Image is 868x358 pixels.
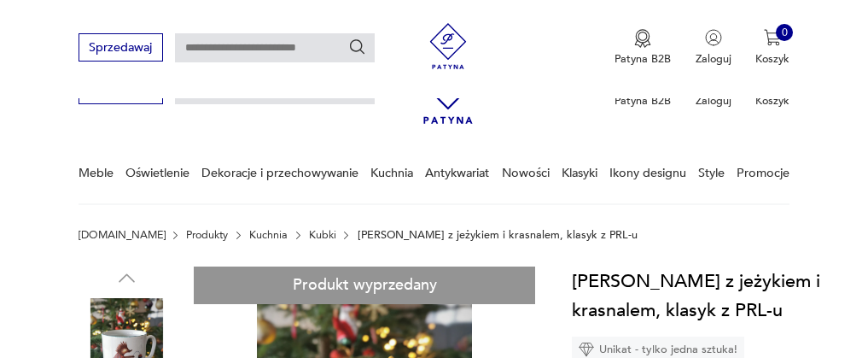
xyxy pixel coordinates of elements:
a: Nowości [502,144,550,202]
a: Sprzedawaj [79,44,163,54]
a: Antykwariat [425,144,489,202]
a: Meble [79,144,114,202]
button: Sprzedawaj [79,33,163,62]
div: 0 [776,24,793,41]
p: Koszyk [755,93,789,109]
a: [DOMAIN_NAME] [79,229,166,241]
a: Oświetlenie [125,144,189,202]
button: 0Koszyk [755,29,789,67]
a: Promocje [737,144,789,202]
p: Zaloguj [696,51,731,67]
p: Zaloguj [696,93,731,109]
a: Dekoracje i przechowywanie [201,144,358,202]
a: Ikona medaluPatyna B2B [615,29,671,67]
button: Zaloguj [696,29,731,67]
a: Klasyki [562,144,597,202]
a: Ikony designu [609,144,686,202]
button: Patyna B2B [615,29,671,67]
a: Kuchnia [370,144,413,202]
img: Ikona diamentu [579,342,594,357]
p: Patyna B2B [615,93,671,109]
a: Produkty [186,229,228,241]
a: Kubki [309,229,336,241]
p: Patyna B2B [615,51,671,67]
div: Produkt wyprzedany [194,267,535,304]
img: Ikonka użytkownika [705,29,722,46]
a: Kuchnia [249,229,288,241]
h1: [PERSON_NAME] z jeżykiem i krasnalem, klasyk z PRL-u [572,267,857,325]
p: Koszyk [755,51,789,67]
p: [PERSON_NAME] z jeżykiem i krasnalem, klasyk z PRL-u [358,229,638,241]
img: Ikona medalu [634,29,651,48]
img: Ikona koszyka [764,29,781,46]
a: Style [698,144,725,202]
button: Szukaj [348,38,367,56]
img: Patyna - sklep z meblami i dekoracjami vintage [420,23,477,69]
